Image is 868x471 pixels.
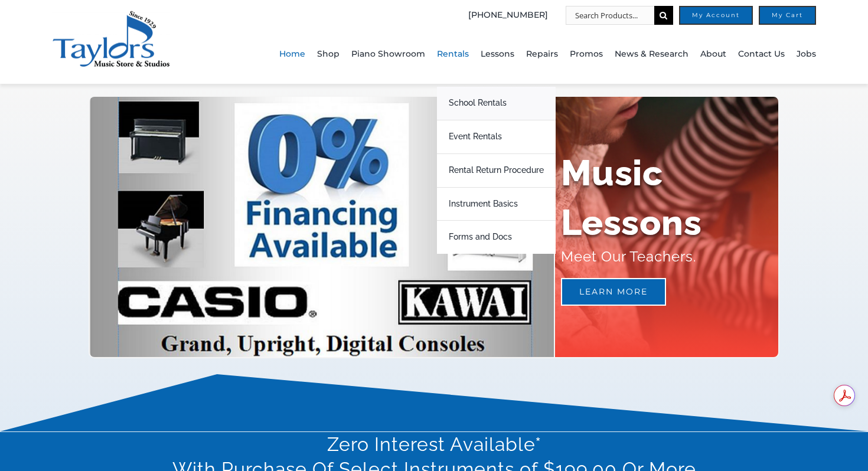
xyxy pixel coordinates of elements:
[615,25,688,84] a: News & Research
[561,278,666,306] a: Learn More
[437,154,556,187] a: Rental Return Procedure
[654,6,673,25] input: Search
[700,25,726,84] a: About
[700,45,726,64] span: About
[738,45,785,64] span: Contact Us
[615,45,688,64] span: News & Research
[449,127,502,146] span: Event Rentals
[449,195,518,214] span: Instrument Basics
[437,45,469,64] span: Rentals
[449,228,512,247] span: Forms and Docs
[437,188,556,221] a: Instrument Basics
[437,221,556,254] a: Forms and Docs
[570,45,603,64] span: Promos
[250,25,815,84] nav: Main Menu
[481,25,514,84] a: Lessons
[526,45,558,64] span: Repairs
[738,25,785,84] a: Contact Us
[52,9,170,21] a: taylors-music-store-west-chester
[437,25,469,84] a: Rentals
[317,45,340,64] span: Shop
[279,45,305,64] span: Home
[759,6,816,25] a: My Cart
[437,87,556,120] a: School Rentals
[351,25,425,84] a: Piano Showroom
[561,248,697,265] span: Meet Our Teachers.
[449,161,544,180] span: Rental Return Procedure
[797,45,816,64] span: Jobs
[561,148,772,247] h1: Music Lessons
[449,94,507,113] span: School Rentals
[679,6,753,25] a: My Account
[250,6,815,25] nav: Top Right
[437,120,556,153] a: Event Rentals
[526,25,558,84] a: Repairs
[566,6,654,25] input: Search Products...
[279,25,305,84] a: Home
[570,25,603,84] a: Promos
[481,45,514,64] span: Lessons
[327,433,541,455] span: Zero Interest Available*
[579,287,648,297] span: Learn More
[351,45,425,64] span: Piano Showroom
[797,25,816,84] a: Jobs
[317,25,340,84] a: Shop
[468,6,548,25] a: [PHONE_NUMBER]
